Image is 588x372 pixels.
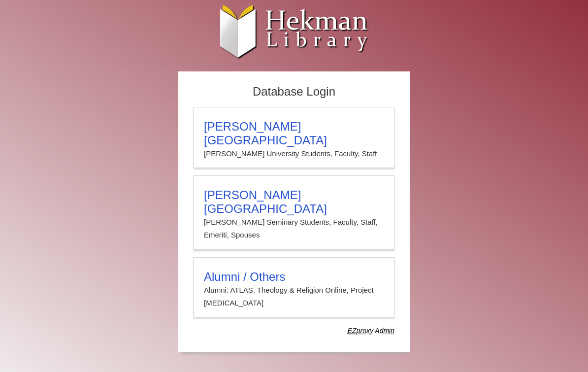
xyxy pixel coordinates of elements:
a: [PERSON_NAME][GEOGRAPHIC_DATA][PERSON_NAME] University Students, Faculty, Staff [194,107,394,168]
dfn: Use Alumni login [348,327,394,335]
h3: Alumni / Others [204,270,384,284]
p: Alumni: ATLAS, Theology & Religion Online, Project [MEDICAL_DATA] [204,284,384,310]
h3: [PERSON_NAME][GEOGRAPHIC_DATA] [204,188,384,216]
h3: [PERSON_NAME][GEOGRAPHIC_DATA] [204,120,384,147]
h2: Database Login [189,82,399,102]
p: [PERSON_NAME] Seminary Students, Faculty, Staff, Emeriti, Spouses [204,216,384,242]
summary: Alumni / OthersAlumni: ATLAS, Theology & Religion Online, Project [MEDICAL_DATA] [204,270,384,310]
a: [PERSON_NAME][GEOGRAPHIC_DATA][PERSON_NAME] Seminary Students, Faculty, Staff, Emeriti, Spouses [194,175,394,250]
p: [PERSON_NAME] University Students, Faculty, Staff [204,147,384,160]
